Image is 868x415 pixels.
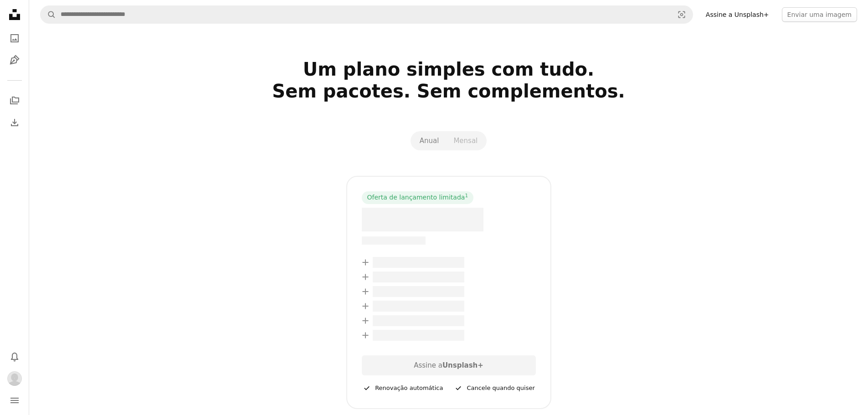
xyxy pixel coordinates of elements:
[373,301,464,312] span: – –––– –––– ––– ––– –––– ––––
[155,58,742,124] h2: Um plano simples com tudo. Sem pacotes. Sem complementos.
[463,193,470,202] a: 1
[373,272,464,282] span: – –––– –––– ––– ––– –––– ––––
[412,133,447,149] button: Anual
[700,7,775,22] a: Assine a Unsplash+
[5,369,24,388] button: Perfil
[362,191,474,204] div: Oferta de lançamento limitada
[362,208,484,231] span: – –––– ––––.
[5,348,24,366] button: Notificações
[5,113,24,132] a: Histórico de downloads
[41,6,56,23] button: Pesquise na Unsplash
[454,383,534,394] div: Cancele quando quiser
[442,361,483,369] strong: Unsplash+
[40,5,693,24] form: Pesquise conteúdo visual em todo o site
[5,391,24,410] button: Menu
[465,193,468,198] sup: 1
[362,355,536,375] div: Assine a
[5,29,24,47] a: Fotos
[782,7,857,22] button: Enviar uma imagem
[362,383,443,394] div: Renovação automática
[7,371,22,386] img: Avatar do usuário droca donna
[5,5,24,26] a: Início — Unsplash
[362,236,426,245] span: –– –––– –––– –––– ––
[373,315,464,326] span: – –––– –––– ––– ––– –––– ––––
[373,286,464,297] span: – –––– –––– ––– ––– –––– ––––
[373,330,464,341] span: – –––– –––– ––– ––– –––– ––––
[373,257,464,268] span: – –––– –––– ––– ––– –––– ––––
[5,51,24,69] a: Ilustrações
[446,133,485,149] button: Mensal
[671,6,693,23] button: Pesquisa visual
[5,92,24,110] a: Coleções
